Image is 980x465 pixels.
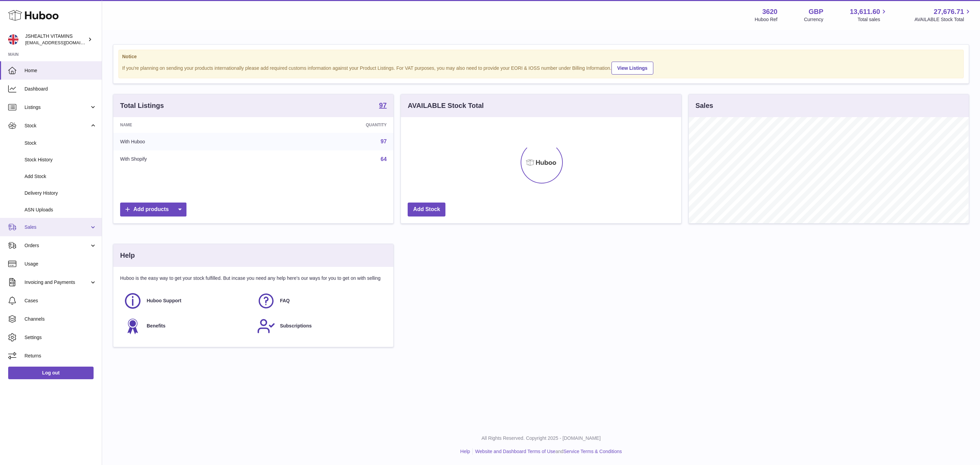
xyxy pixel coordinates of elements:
[24,207,97,213] span: ASN Uploads
[25,40,100,45] span: [EMAIL_ADDRESS][DOMAIN_NAME]
[122,61,960,75] div: If you're planning on sending your products internationally please add required customs informati...
[379,102,387,110] a: 97
[147,323,165,329] span: Benefits
[381,139,387,144] a: 97
[24,190,97,196] span: Delivery History
[850,7,888,23] a: 13,611.60 Total sales
[696,101,713,110] h3: Sales
[24,173,97,180] span: Add Stock
[147,298,181,304] span: Huboo Support
[120,101,164,110] h3: Total Listings
[460,449,470,454] a: Help
[24,316,97,322] span: Channels
[280,298,290,304] span: FAQ
[563,449,622,454] a: Service Terms & Conditions
[914,7,972,23] a: 27,676.71 AVAILABLE Stock Total
[611,62,653,75] a: View Listings
[124,292,250,310] a: Huboo Support
[24,104,89,111] span: Listings
[934,7,964,16] span: 27,676.71
[379,102,387,109] strong: 97
[24,67,97,74] span: Home
[808,7,823,16] strong: GBP
[257,292,383,310] a: FAQ
[804,16,823,23] div: Currency
[408,101,484,110] h3: AVAILABLE Stock Total
[24,123,89,129] span: Stock
[124,317,250,335] a: Benefits
[264,117,393,133] th: Quantity
[24,224,89,230] span: Sales
[108,435,975,442] p: All Rights Reserved. Copyright 2025 - [DOMAIN_NAME]
[24,86,97,92] span: Dashboard
[122,53,960,60] strong: Notice
[762,7,778,16] strong: 3620
[24,261,97,267] span: Usage
[755,16,778,23] div: Huboo Ref
[24,334,97,341] span: Settings
[914,16,972,23] span: AVAILABLE Stock Total
[381,156,387,162] a: 64
[113,117,264,133] th: Name
[113,133,264,150] td: With Huboo
[120,275,387,282] p: Huboo is the easy way to get your stock fulfilled. But incase you need any help here's our ways f...
[8,34,18,45] img: internalAdmin-3620@internal.huboo.com
[25,33,86,46] div: JSHEALTH VITAMINS
[113,150,264,168] td: With Shopify
[475,449,555,454] a: Website and Dashboard Terms of Use
[257,317,383,335] a: Subscriptions
[280,323,312,329] span: Subscriptions
[24,242,89,249] span: Orders
[857,16,888,23] span: Total sales
[408,203,445,217] a: Add Stock
[24,279,89,286] span: Invoicing and Payments
[120,251,135,260] h3: Help
[8,367,94,379] a: Log out
[24,298,97,304] span: Cases
[24,353,97,359] span: Returns
[24,157,97,163] span: Stock History
[24,140,97,146] span: Stock
[120,203,186,217] a: Add products
[473,448,622,455] li: and
[850,7,880,16] span: 13,611.60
